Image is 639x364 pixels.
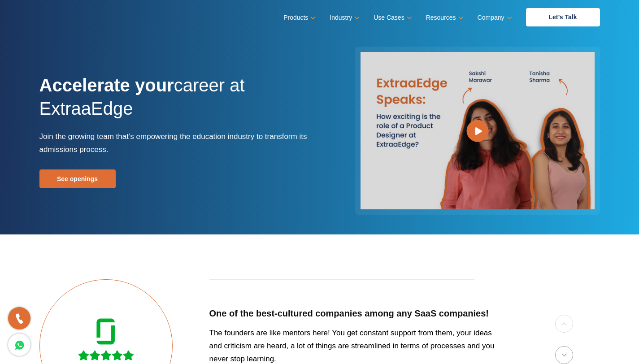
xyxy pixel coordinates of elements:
button: Next [555,346,573,364]
a: Company [478,11,510,24]
a: Products [283,11,314,24]
p: Join the growing team that’s empowering the education industry to transform its admissions process. [39,130,313,156]
a: Industry [330,11,358,24]
h1: career at ExtraaEdge [39,74,313,130]
a: See openings [39,169,116,188]
a: Use Cases [374,11,410,24]
a: Let’s Talk [526,8,600,26]
h5: One of the best-cultured companies among any SaaS companies! [209,308,504,319]
a: Resources [426,11,462,24]
strong: Accelerate your [39,75,174,95]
